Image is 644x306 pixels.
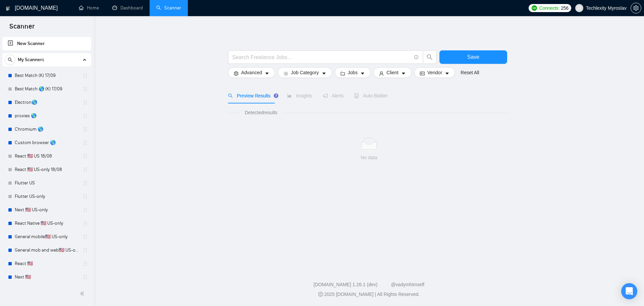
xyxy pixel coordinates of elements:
[621,283,637,299] div: Open Intercom Messenger
[577,6,582,10] span: user
[15,123,78,136] a: Chromium 🌎
[240,109,282,116] span: Detected results
[80,290,87,297] span: double-left
[414,67,455,78] button: idcardVendorcaret-down
[83,274,88,280] span: holder
[79,5,99,11] a: homeHome
[112,5,143,11] a: dashboardDashboard
[323,93,328,98] span: notification
[15,244,78,257] a: General mob and web🇺🇸 US-only - to be done
[445,71,449,76] span: caret-down
[631,5,641,11] span: setting
[340,71,345,76] span: folder
[233,154,504,161] div: No data
[83,140,88,145] span: holder
[241,69,262,76] span: Advanced
[8,37,86,50] a: New Scanner
[15,149,78,163] a: React 🇺🇸 US 18/08
[156,5,181,11] a: searchScanner
[561,4,568,12] span: 256
[83,86,88,92] span: holder
[314,282,378,287] a: [DOMAIN_NAME] 1.26.1 (dev)
[354,93,387,98] span: Auto Bidder
[420,71,425,76] span: idcard
[287,93,292,98] span: area-chart
[83,113,88,119] span: holder
[15,109,78,123] a: proxies 🌎
[631,5,641,11] a: setting
[15,203,78,217] a: Next 🇺🇸 US-only
[18,53,44,67] span: My Scanners
[414,55,419,59] span: info-circle
[273,93,279,99] div: Tooltip anchor
[99,291,639,298] div: 2025 [DOMAIN_NAME] | All Rights Reserved.
[234,71,238,76] span: setting
[386,69,398,76] span: Client
[379,71,384,76] span: user
[15,96,78,109] a: Electron🌎
[423,54,436,60] span: search
[291,69,319,76] span: Job Category
[391,282,424,287] a: @vadymhimself
[83,167,88,172] span: holder
[360,71,365,76] span: caret-down
[278,67,332,78] button: barsJob Categorycaret-down
[539,4,559,12] span: Connects:
[83,207,88,213] span: holder
[401,71,406,76] span: caret-down
[5,57,15,62] span: search
[83,100,88,105] span: holder
[423,50,436,64] button: search
[318,292,323,297] span: copyright
[354,93,359,98] span: robot
[2,37,91,50] li: New Scanner
[15,82,78,96] a: Best Match 🌎 (K) 17/09
[83,194,88,199] span: holder
[228,93,233,98] span: search
[322,71,326,76] span: caret-down
[335,67,371,78] button: folderJobscaret-down
[427,69,442,76] span: Vendor
[348,69,358,76] span: Jobs
[15,190,78,203] a: Flutter US-only
[83,221,88,226] span: holder
[4,21,40,36] span: Scanner
[15,230,78,244] a: General mobile🇺🇸 US-only
[228,67,275,78] button: settingAdvancedcaret-down
[83,127,88,132] span: holder
[532,5,537,11] img: upwork-logo.png
[83,180,88,186] span: holder
[287,93,312,98] span: Insights
[15,136,78,149] a: Custom browser 🌎
[283,71,288,76] span: bars
[15,163,78,176] a: React 🇺🇸 US-only 18/08
[631,3,641,13] button: setting
[373,67,412,78] button: userClientcaret-down
[15,270,78,284] a: Next 🇺🇸
[83,261,88,266] span: holder
[83,154,88,159] span: holder
[467,53,479,61] span: Save
[15,69,78,82] a: Best Match (K) 17/09
[6,3,10,14] img: logo
[83,248,88,253] span: holder
[232,53,411,61] input: Search Freelance Jobs...
[323,93,344,98] span: Alerts
[439,50,507,64] button: Save
[461,69,479,76] a: Reset All
[15,257,78,270] a: React 🇺🇸
[228,93,276,98] span: Preview Results
[15,176,78,190] a: Flutter US
[15,217,78,230] a: React Native 🇺🇸 US-only
[83,234,88,239] span: holder
[265,71,269,76] span: caret-down
[5,54,15,65] button: search
[83,73,88,78] span: holder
